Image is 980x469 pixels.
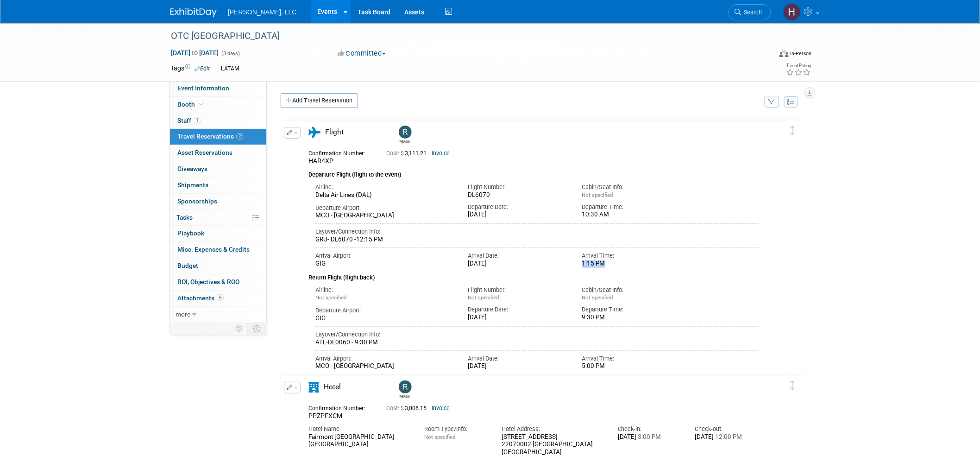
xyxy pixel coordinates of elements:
[468,203,568,211] div: Departure Date:
[432,405,450,412] a: Invoice
[424,425,488,433] div: Room Type/Info:
[170,81,266,96] a: Event Information
[308,147,372,157] div: Confirmation Number:
[582,211,683,219] div: 10:30 AM
[399,380,412,393] img: Rodolfo Querales
[177,197,217,205] span: Sponsorships
[741,9,762,16] span: Search
[637,433,661,440] span: 3:00 PM
[308,433,410,449] div: Fairmont [GEOGRAPHIC_DATA] [GEOGRAPHIC_DATA]
[769,99,775,105] i: Filter by Traveler
[168,28,757,44] div: OTC [GEOGRAPHIC_DATA]
[315,183,454,191] div: Airline:
[695,425,759,433] div: Check-out:
[582,294,613,301] span: Not specified
[308,382,319,393] i: Hotel
[170,307,266,323] a: more
[399,393,410,399] div: Rodolfo Querales
[308,402,372,412] div: Confirmation Number:
[248,323,267,335] td: Toggle Event Tabs
[468,260,568,268] div: [DATE]
[170,177,266,193] a: Shipments
[386,150,430,157] span: 3,111.21
[170,145,266,161] a: Asset Reservations
[582,286,683,294] div: Cabin/Seat Info:
[177,278,239,285] span: ROI, Objectives & ROO
[468,191,568,199] div: DL6070
[424,434,455,440] span: Not specified
[177,133,243,140] span: Travel Reservations
[308,268,759,282] div: Return Flight (flight back)
[786,63,811,68] div: Event Rating
[315,294,346,301] span: Not specified
[716,48,812,62] div: Event Format
[170,210,266,226] a: Tasks
[468,305,568,314] div: Departure Date:
[468,362,568,370] div: [DATE]
[315,228,759,236] div: Layover/Connection Info:
[195,65,210,72] a: Edit
[308,127,320,138] i: Flight
[177,262,198,269] span: Budget
[396,126,413,144] div: Rodolfo Querales
[582,362,683,370] div: 5:00 PM
[177,165,207,172] span: Giveaways
[236,133,243,140] span: 2
[582,305,683,314] div: Departure Time:
[468,355,568,363] div: Arrival Date:
[695,433,759,441] div: [DATE]
[170,291,266,306] a: Attachments5
[386,150,405,157] span: Cost: $
[315,306,454,315] div: Departure Airport:
[791,126,795,135] i: Click and drag to move item
[468,314,568,322] div: [DATE]
[468,294,499,301] span: Not specified
[177,101,206,108] span: Booth
[315,252,454,260] div: Arrival Airport:
[194,117,201,124] span: 1
[220,51,240,57] span: (3 days)
[170,194,266,209] a: Sponsorships
[177,84,229,92] span: Event Information
[199,101,204,107] i: Booth reservation complete
[315,362,454,370] div: MCO - [GEOGRAPHIC_DATA]
[618,425,681,433] div: Check-in:
[324,383,341,391] span: Hotel
[315,339,759,347] div: ATL-DL0060 - 9:30 PM
[170,129,266,145] a: Travel Reservations2
[315,260,454,268] div: GIG
[170,97,266,113] a: Booth
[176,311,190,318] span: more
[582,203,683,211] div: Departure Time:
[386,405,405,412] span: Cost: $
[218,64,242,74] div: LATAM
[170,63,210,74] td: Tags
[783,3,801,21] img: Hannah Mulholland
[177,149,232,156] span: Asset Reservations
[618,433,681,441] div: [DATE]
[432,150,450,157] a: Invoice
[399,139,410,144] div: Rodolfo Querales
[177,246,250,253] span: Misc. Expenses & Credits
[315,236,759,244] div: GRU- DL6070 -12:15 PM
[468,183,568,191] div: Flight Number:
[177,229,204,237] span: Playbook
[779,50,789,57] img: Format-Inperson.png
[232,323,248,335] td: Personalize Event Tab Strip
[308,425,410,433] div: Hotel Name:
[582,355,683,363] div: Arrival Time:
[325,128,344,136] span: Flight
[170,113,266,129] a: Staff1
[502,433,603,456] div: [STREET_ADDRESS] 22070002 [GEOGRAPHIC_DATA] [GEOGRAPHIC_DATA]
[308,157,333,165] span: HAR4XP
[582,192,613,198] span: Not specified
[315,204,454,212] div: Departure Airport:
[281,93,358,108] a: Add Travel Reservation
[315,212,454,220] div: MCO - [GEOGRAPHIC_DATA]
[228,8,297,16] span: [PERSON_NAME], LLC
[170,49,219,57] span: [DATE] [DATE]
[468,211,568,219] div: [DATE]
[170,258,266,274] a: Budget
[315,286,454,294] div: Airline:
[582,252,683,260] div: Arrival Time:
